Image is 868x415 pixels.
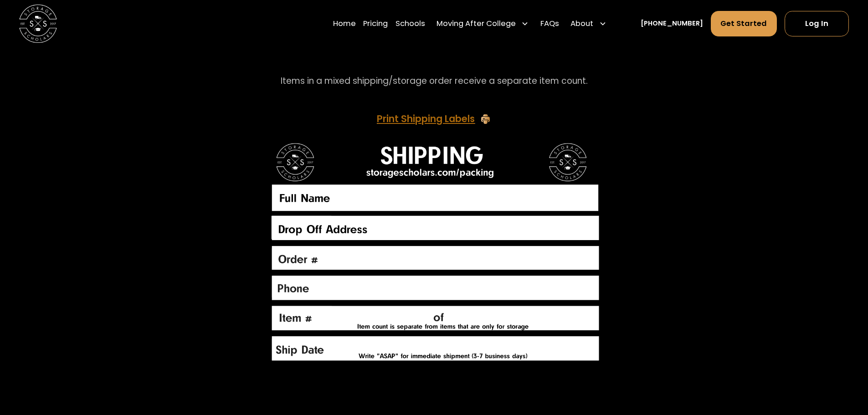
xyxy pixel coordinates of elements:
[395,10,425,37] a: Schools
[567,10,611,37] div: About
[437,18,516,30] div: Moving After College
[363,10,388,37] a: Pricing
[333,10,356,37] a: Home
[281,75,588,87] p: Items in a mixed shipping/storage order receive a separate item count.
[377,111,491,127] a: Print Shipping Labels
[711,11,777,36] a: Get Started
[263,138,605,366] img: Sample shipping label.
[19,5,57,42] a: home
[433,10,533,37] div: Moving After College
[570,18,593,30] div: About
[19,5,57,42] img: Storage Scholars main logo
[785,11,849,36] a: Log In
[377,114,475,124] div: Print Shipping Labels
[641,19,703,29] a: [PHONE_NUMBER]
[540,10,559,37] a: FAQs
